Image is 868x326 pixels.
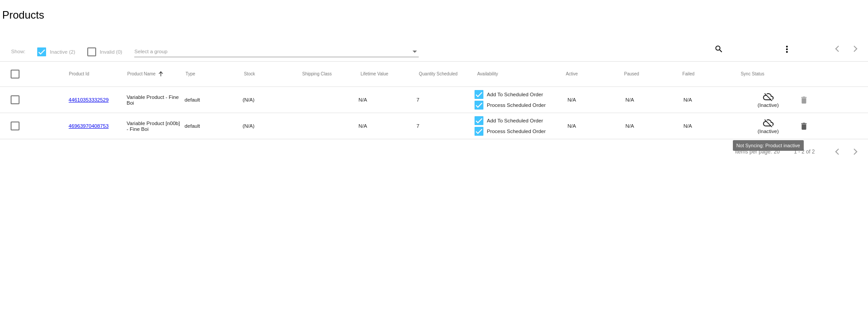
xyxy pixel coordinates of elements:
[416,94,475,105] mat-cell: 7
[683,94,741,105] mat-cell: N/A
[487,115,543,126] span: Add To Scheduled Order
[477,71,566,76] mat-header-cell: Availability
[829,143,847,161] button: Previous page
[244,71,255,77] button: Change sorting for StockLevel
[487,100,546,110] span: Process Scheduled Order
[185,94,243,105] mat-cell: default
[847,40,864,58] button: Next page
[683,121,741,131] mat-cell: N/A
[847,143,864,161] button: Next page
[302,71,332,77] button: Change sorting for ShippingClass
[741,118,795,128] mat-icon: cloud_off
[568,121,626,131] mat-cell: N/A
[799,93,810,106] mat-icon: delete
[735,149,772,155] div: Items per page:
[50,47,75,57] span: Inactive (2)
[127,71,156,77] button: Change sorting for ProductName
[2,9,44,21] h2: Products
[361,71,389,77] button: Change sorting for LifetimeValue
[134,48,167,54] span: Select a group
[682,71,694,77] button: Change sorting for TotalQuantityFailed
[11,48,25,54] span: Show:
[186,71,195,77] button: Change sorting for ProductType
[566,71,578,77] button: Change sorting for TotalQuantityScheduledActive
[568,94,626,105] mat-cell: N/A
[626,121,684,131] mat-cell: N/A
[799,119,810,133] mat-icon: delete
[741,91,795,102] mat-icon: cloud_off
[741,71,764,77] button: Change sorting for ValidationErrorCode
[358,94,416,105] mat-cell: N/A
[69,71,90,77] button: Change sorting for ExternalId
[626,94,684,105] mat-cell: N/A
[741,102,795,108] span: (Inactive)
[416,121,475,131] mat-cell: 7
[782,44,792,55] mat-icon: more_vert
[242,94,300,105] mat-cell: (N/A)
[242,121,300,131] mat-cell: (N/A)
[774,149,779,155] div: 20
[134,46,418,57] mat-select: Select a group
[487,89,543,100] span: Add To Scheduled Order
[829,40,847,58] button: Previous page
[185,121,243,131] mat-cell: default
[624,71,639,77] button: Change sorting for TotalQuantityScheduledPaused
[100,47,122,57] span: Invalid (0)
[794,149,815,155] div: 1 - 2 of 2
[69,97,109,102] a: 44610353332529
[127,92,185,108] mat-cell: Variable Product - Fine Boi
[713,42,724,55] mat-icon: search
[358,121,416,131] mat-cell: N/A
[127,118,185,134] mat-cell: Variable Product [n00b] - Fine Boi
[741,128,795,134] span: (Inactive)
[487,126,546,137] span: Process Scheduled Order
[69,123,109,129] a: 46963970408753
[419,71,457,77] button: Change sorting for QuantityScheduled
